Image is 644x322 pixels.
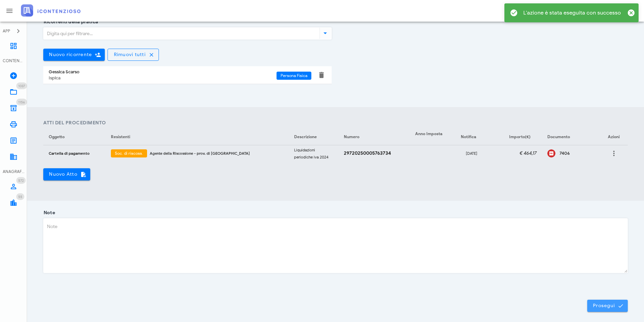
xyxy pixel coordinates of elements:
[608,134,620,139] span: Azioni
[18,100,25,104] span: 1156
[547,134,570,139] span: Documento
[523,9,621,17] div: L'azione è stata eseguita con successo
[42,209,55,216] label: Note
[42,19,98,25] label: Ricorrenti della pratica
[338,129,410,145] th: Numero: Non ordinato. Attiva per ordinare in ordine crescente.
[415,131,443,136] span: Anno Imposta
[49,75,277,81] div: Ispica
[113,52,146,57] span: Rimuovi tutti
[294,148,329,159] small: Liquidazioni periodiche iva 2024
[16,99,27,105] span: Distintivo
[49,151,90,156] small: Cartella di pagamento
[542,129,600,145] th: Documento
[18,178,24,183] span: 572
[16,82,27,89] span: Distintivo
[493,129,542,145] th: Importo(€): Non ordinato. Attiva per ordinare in ordine crescente.
[108,49,159,61] button: Rimuovi tutti
[18,195,22,199] span: 55
[520,150,536,156] em: € 464,17
[3,58,24,64] div: CONTENZIOSO
[461,134,476,139] span: Notifica
[294,134,317,139] span: Descrizione
[105,129,289,145] th: Resistenti
[289,129,338,145] th: Descrizione: Non ordinato. Attiva per ordinare in ordine crescente.
[43,168,90,180] button: Nuovo Atto
[344,150,391,156] strong: 29720250005763734
[44,28,318,39] input: Digita qui per filtrare...
[610,3,626,19] button: Distintivo
[626,8,636,18] button: Chiudi
[111,134,130,139] span: Resistenti
[18,84,25,88] span: 1037
[281,72,307,80] span: Persona Fisica
[16,193,24,200] span: Distintivo
[49,171,85,177] span: Nuovo Atto
[509,134,530,139] span: Importo(€)
[466,151,477,156] small: [DATE]
[16,177,26,184] span: Distintivo
[547,149,555,157] div: Clicca per aprire un'anteprima del file o scaricarlo
[587,300,628,312] button: Prosegui
[451,129,492,145] th: Notifica: Non ordinato. Attiva per ordinare in ordine crescente.
[559,151,594,156] div: Clicca per aprire un'anteprima del file o scaricarlo
[150,151,283,156] div: Agente della Riscossione - prov. di [GEOGRAPHIC_DATA]
[43,49,105,61] button: Nuovo ricorrente
[600,129,628,145] th: Azioni
[410,129,451,145] th: Anno Imposta: Non ordinato. Attiva per ordinare in ordine crescente.
[559,151,594,156] div: 7406
[43,119,628,126] h4: Atti del Procedimento
[593,303,622,309] span: Prosegui
[317,71,326,79] button: Elimina
[3,169,24,175] div: ANAGRAFICA
[21,4,80,17] img: logo-text-2x.png
[49,134,65,139] span: Oggetto
[49,52,92,57] span: Nuovo ricorrente
[344,134,359,139] span: Numero
[115,149,143,157] span: Soc. di riscoss.
[43,129,105,145] th: Oggetto: Non ordinato. Attiva per ordinare in ordine crescente.
[49,69,277,75] div: Gessica Scarso
[593,3,610,19] button: BG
